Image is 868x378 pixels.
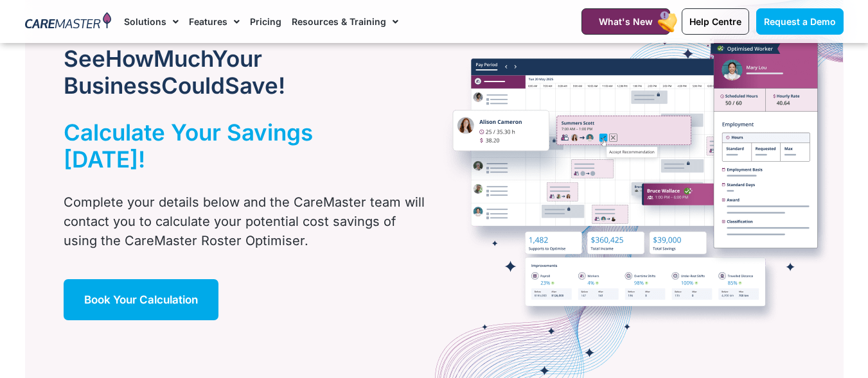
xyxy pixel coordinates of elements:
a: Request a Demo [756,8,844,35]
span: See [64,45,105,72]
span: What's New [599,16,653,27]
a: Help Centre [682,8,749,35]
span: Request a Demo [764,16,836,27]
h2: Calculate Your Savings [DATE]! [64,119,394,173]
a: What's New [581,8,670,35]
span: Help Centre [689,16,741,27]
span: How [105,45,154,72]
span: Could [161,72,225,99]
span: Business [64,72,161,99]
img: CareMaster Logo [25,12,112,31]
span: Book Your Calculation [84,293,198,306]
span: Your [212,45,262,72]
span: Much [154,45,212,72]
a: Book Your Calculation [64,279,218,320]
span: Save! [225,72,285,99]
p: Complete your details below and the CareMaster team will contact you to calculate your potential ... [64,193,426,250]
